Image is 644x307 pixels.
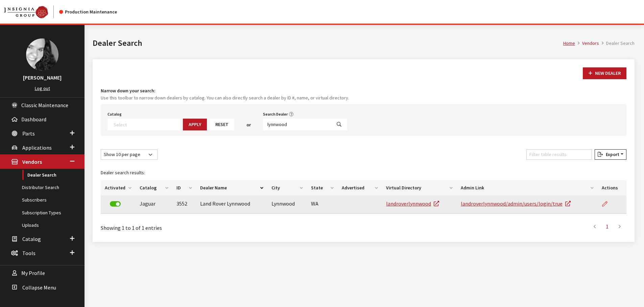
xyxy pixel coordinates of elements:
h4: Narrow down your search: [101,87,626,94]
th: Actions [598,180,626,195]
input: Filter table results [526,149,592,160]
th: ID: activate to sort column ascending [172,180,196,195]
button: Export [595,149,626,160]
li: Dealer Search [599,40,635,47]
h3: [PERSON_NAME] [7,73,78,82]
span: Dashboard [21,116,46,123]
label: Deactivate Dealer [110,201,121,207]
th: State: activate to sort column ascending [307,180,338,195]
td: Jaguar [136,195,172,214]
th: Advertised: activate to sort column ascending [338,180,382,195]
td: 3552 [172,195,196,214]
span: Collapse Menu [22,284,56,291]
span: Parts [22,130,35,137]
div: Production Maintenance [59,8,117,16]
span: My Profile [21,270,45,277]
a: Home [563,40,575,46]
button: New Dealer [583,67,626,79]
textarea: Search [114,121,180,127]
button: Apply [183,119,207,130]
th: Admin Link: activate to sort column ascending [457,180,598,195]
span: Applications [22,144,52,151]
li: Vendors [575,40,599,47]
th: Dealer Name: activate to sort column descending [196,180,268,195]
label: Search Dealer [263,111,288,117]
th: Virtual Directory: activate to sort column ascending [382,180,457,195]
input: Search [263,119,331,130]
th: Activated: activate to sort column ascending [101,180,136,195]
small: Use this toolbar to narrow down dealers by catalog. You can also directly search a dealer by ID #... [101,94,626,101]
a: Insignia Group logo [4,5,59,18]
button: Reset [210,119,234,130]
a: landroverlynnwood/admin/users/login/true [461,200,571,207]
span: Tools [22,250,35,256]
button: Search [331,119,347,130]
a: landroverlynnwood [386,200,439,207]
img: Khrystal Dorton [26,38,58,71]
th: Catalog: activate to sort column ascending [136,180,172,195]
img: Catalog Maintenance [4,6,48,18]
span: or [246,121,251,128]
td: Lynnwood [267,195,307,214]
td: Land Rover Lynnwood [196,195,268,214]
span: Select [108,119,180,130]
td: WA [307,195,338,214]
label: Catalog [108,111,122,117]
span: Classic Maintenance [21,102,68,109]
span: Catalog [22,236,41,242]
a: Edit Dealer [602,195,613,212]
a: Log out [35,85,50,91]
th: City: activate to sort column ascending [267,180,307,195]
a: 1 [601,220,613,233]
h1: Dealer Search [93,37,563,49]
div: Showing 1 to 1 of 1 entries [101,219,315,232]
span: Vendors [22,159,42,165]
caption: Dealer search results: [101,165,626,180]
span: Export [603,151,619,157]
